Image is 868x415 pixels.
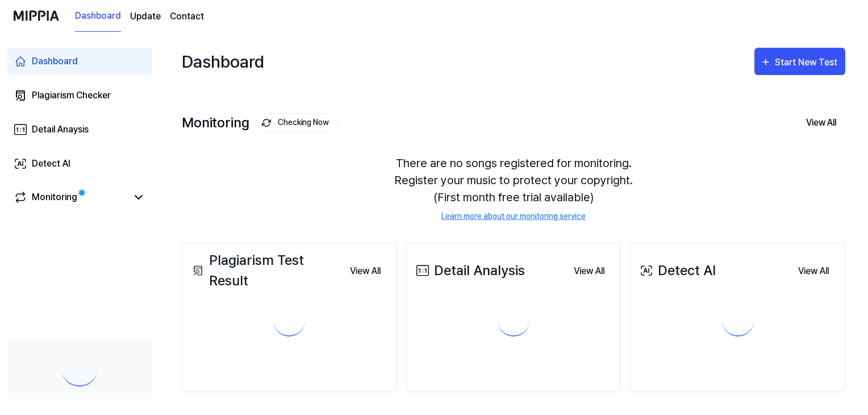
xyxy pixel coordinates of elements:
a: View All [789,259,838,283]
a: Plagiarism Checker [7,82,152,109]
button: View All [797,111,845,135]
a: Dashboard [75,1,121,32]
img: monitoring Icon [262,118,271,127]
button: View All [565,260,614,283]
div: Dashboard [32,55,78,68]
div: Dashboard [182,43,264,80]
a: View All [341,259,390,283]
a: Detect AI [7,150,152,177]
div: Detail Analysis [414,260,525,281]
div: Detect AI [32,157,70,171]
a: Dashboard [7,48,152,75]
div: Plagiarism Checker [32,89,111,102]
a: Learn more about our monitoring service [441,210,586,222]
div: Detect AI [637,260,716,281]
button: View All [789,260,838,283]
div: Monitoring [32,190,77,204]
div: There are no songs registered for monitoring. Register your music to protect your copyright. (Fir... [182,141,845,236]
div: Detail Anaysis [32,123,89,136]
a: Detail Anaysis [7,116,152,143]
a: Contact [170,10,204,23]
a: Monitoring [14,190,127,204]
button: Start New Test [754,48,845,75]
div: Start New Test [775,55,840,70]
button: Checking Now [256,113,338,132]
a: Update [130,10,161,23]
a: View All [565,259,614,283]
div: Monitoring [182,113,338,132]
div: Plagiarism Test Result [189,250,341,291]
button: View All [341,260,390,283]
